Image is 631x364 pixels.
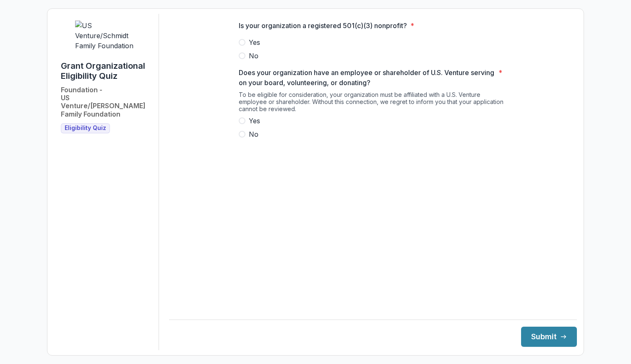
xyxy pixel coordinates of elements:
p: Does your organization have an employee or shareholder of U.S. Venture serving on your board, vol... [239,68,495,88]
div: To be eligible for consideration, your organization must be affiliated with a U.S. Venture employ... [239,91,507,116]
span: Yes [249,37,260,47]
h2: Foundation - US Venture/[PERSON_NAME] Family Foundation [61,86,152,118]
span: No [249,129,258,139]
img: US Venture/Schmidt Family Foundation [75,21,138,51]
p: Is your organization a registered 501(c)(3) nonprofit? [239,21,407,31]
span: No [249,51,258,61]
span: Yes [249,116,260,126]
h1: Grant Organizational Eligibility Quiz [61,61,152,81]
button: Submit [521,327,577,347]
span: Eligibility Quiz [65,125,106,132]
